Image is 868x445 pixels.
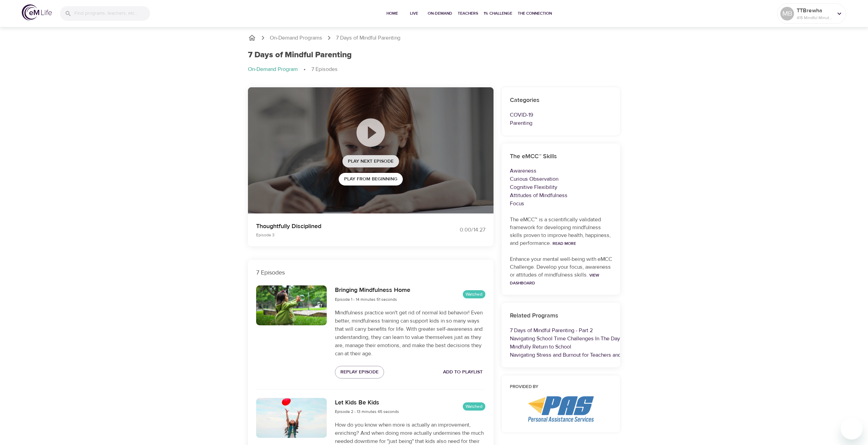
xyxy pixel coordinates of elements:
p: On-Demand Program [248,65,298,73]
img: PAS%20logo.png [528,396,593,422]
p: 415 Mindful Minutes [797,15,833,21]
h6: Related Programs [510,311,612,321]
span: The Connection [518,10,552,17]
p: Enhance your mental well-being with eMCC Challenge. Develop your focus, awareness or attitudes of... [510,255,612,287]
span: Home [384,10,400,17]
span: Add to Playlist [443,368,483,376]
p: COVID-19 [510,111,612,119]
p: TTBrewha [797,6,833,15]
h6: The eMCC™ Skills [510,152,612,162]
span: Replay Episode [340,368,379,376]
p: 7 Episodes [311,65,338,73]
div: MB [780,7,794,20]
p: Cognitive Flexibility [510,183,612,191]
span: Play from beginning [344,175,397,183]
button: Add to Playlist [440,366,485,379]
p: Parenting [510,119,612,127]
span: On-Demand [428,10,452,17]
p: 7 Days of Mindful Parenting [336,34,400,42]
a: 7 Days of Mindful Parenting - Part 2 [510,327,593,334]
span: Teachers [458,10,478,17]
p: The eMCC™ is a scientifically validated framework for developing mindfulness skills proven to imp... [510,216,612,247]
h6: Categories [510,95,612,105]
span: Live [406,10,422,17]
h6: Bringing Mindfulness Home [335,285,410,295]
p: 7 Episodes [256,268,485,277]
span: Watched [463,403,485,410]
nav: breadcrumb [248,34,620,42]
span: Play Next Episode [348,157,394,166]
img: logo [22,4,52,20]
nav: breadcrumb [248,65,620,74]
p: Attitudes of Mindfulness [510,191,612,199]
p: Awareness [510,167,612,175]
input: Find programs, teachers, etc... [74,6,150,21]
p: Curious Observation [510,175,612,183]
a: On-Demand Programs [270,34,322,42]
button: Play from beginning [339,173,403,186]
span: 1% Challenge [484,10,512,17]
span: Episode 1 - 14 minutes 51 seconds [335,297,397,302]
a: View Dashboard [510,272,599,286]
button: Replay Episode [335,366,384,379]
h1: 7 Days of Mindful Parenting [248,50,352,60]
span: Watched [463,291,485,298]
button: Play Next Episode [342,155,399,168]
a: Navigating School Time Challenges In The Days Of Delta [510,335,644,342]
a: Read More [553,241,576,246]
p: Focus [510,199,612,208]
div: 0:00 / 14:27 [434,226,485,234]
span: Episode 2 - 13 minutes 45 seconds [335,409,399,414]
h6: Let Kids Be Kids [335,398,399,408]
a: Navigating Stress and Burnout for Teachers and School Staff [510,352,650,358]
p: Episode 3 [256,232,426,238]
p: Mindfulness practice won't get rid of normal kid behavior! Even better, mindfulness training can ... [335,309,485,358]
iframe: Button to launch messaging window [841,418,863,440]
h6: Provided by [510,384,612,391]
a: Mindfully Return to School [510,343,571,350]
p: Thoughtfully Disciplined [256,222,426,231]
